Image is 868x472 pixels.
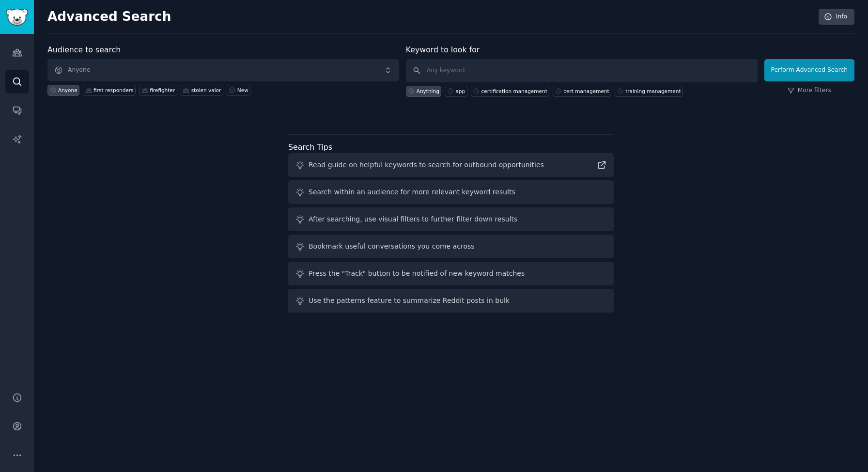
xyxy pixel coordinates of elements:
[819,9,854,25] a: Info
[191,87,221,94] div: stolen valor
[309,268,525,279] div: Press the "Track" button to be notified of new keyword matches
[563,88,609,94] div: cert management
[58,87,77,94] div: Anyone
[227,85,250,96] a: New
[6,9,28,26] img: GummySearch logo
[288,142,332,152] label: Search Tips
[309,296,510,306] div: Use the patterns feature to summarize Reddit posts in bulk
[417,88,439,94] div: Anything
[309,241,475,252] div: Bookmark useful conversations you come across
[481,88,547,94] div: certification management
[93,87,134,94] div: first responders
[47,45,121,54] label: Audience to search
[309,160,544,170] div: Read guide on helpful keywords to search for outbound opportunities
[150,87,175,94] div: firefighter
[309,214,517,224] div: After searching, use visual filters to further filter down results
[47,59,399,81] button: Anyone
[764,59,854,81] button: Perform Advanced Search
[406,59,758,82] input: Any keyword
[237,87,248,94] div: New
[309,187,515,197] div: Search within an audience for more relevant keyword results
[47,9,813,25] h2: Advanced Search
[406,45,480,54] label: Keyword to look for
[625,88,681,94] div: training management
[788,86,831,95] a: More filters
[455,88,465,94] div: app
